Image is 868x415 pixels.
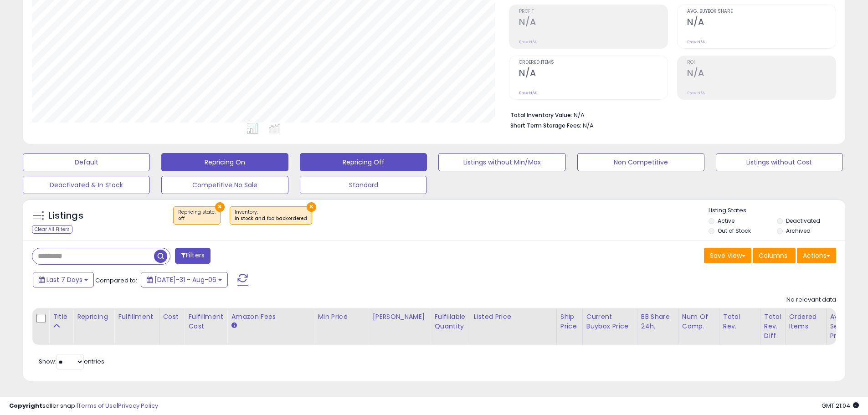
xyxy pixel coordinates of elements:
[789,312,822,331] div: Ordered Items
[235,215,307,222] div: in stock and fba backordered
[519,68,668,80] h2: N/A
[161,153,288,171] button: Repricing On
[687,68,836,80] h2: N/A
[215,202,225,212] button: ×
[786,227,811,235] label: Archived
[175,248,211,264] button: Filters
[687,39,705,45] small: Prev: N/A
[141,272,228,287] button: [DATE]-31 - Aug-06
[519,39,537,45] small: Prev: N/A
[163,312,181,322] div: Cost
[438,153,565,171] button: Listings without Min/Max
[830,312,863,341] div: Avg Selling Price
[716,153,843,171] button: Listings without Cost
[300,176,427,194] button: Standard
[709,206,845,215] p: Listing States:
[48,210,83,222] h5: Listings
[718,227,751,235] label: Out of Stock
[687,60,836,65] span: ROI
[300,153,427,171] button: Repricing Off
[118,401,158,410] a: Privacy Policy
[372,312,426,322] div: [PERSON_NAME]
[577,153,704,171] button: Non Competitive
[235,209,307,222] span: Inventory :
[641,312,674,331] div: BB Share 24h.
[474,312,553,322] div: Listed Price
[231,322,236,330] small: Amazon Fees.
[307,202,316,212] button: ×
[519,9,668,14] span: Profit
[786,217,820,225] label: Deactivated
[178,209,216,222] span: Repricing state :
[723,312,756,331] div: Total Rev.
[188,312,223,331] div: Fulfillment Cost
[786,296,836,304] div: No relevant data
[718,217,734,225] label: Active
[23,153,150,171] button: Default
[9,402,158,410] div: seller snap | |
[519,17,668,29] h2: N/A
[764,312,781,341] div: Total Rev. Diff.
[46,275,82,284] span: Last 7 Days
[560,312,579,331] div: Ship Price
[118,312,155,322] div: Fulfillment
[32,225,72,234] div: Clear All Filters
[519,60,668,65] span: Ordered Items
[161,176,288,194] button: Competitive No Sale
[9,401,42,410] strong: Copyright
[586,312,633,331] div: Current Buybox Price
[95,276,137,285] span: Compared to:
[510,111,572,119] b: Total Inventory Value:
[231,312,310,322] div: Amazon Fees
[753,248,796,263] button: Columns
[519,90,537,96] small: Prev: N/A
[78,401,117,410] a: Terms of Use
[318,312,365,322] div: Min Price
[704,248,751,263] button: Save View
[687,9,836,14] span: Avg. Buybox Share
[822,401,859,410] span: 2025-08-15 21:04 GMT
[178,215,216,222] div: off
[687,17,836,29] h2: N/A
[759,251,787,260] span: Columns
[682,312,715,331] div: Num of Comp.
[53,312,69,322] div: Title
[33,272,94,287] button: Last 7 Days
[510,109,829,120] li: N/A
[23,176,150,194] button: Deactivated & In Stock
[434,312,466,331] div: Fulfillable Quantity
[39,357,104,366] span: Show: entries
[797,248,836,263] button: Actions
[77,312,110,322] div: Repricing
[687,90,705,96] small: Prev: N/A
[583,121,594,130] span: N/A
[154,275,216,284] span: [DATE]-31 - Aug-06
[510,122,581,129] b: Short Term Storage Fees:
